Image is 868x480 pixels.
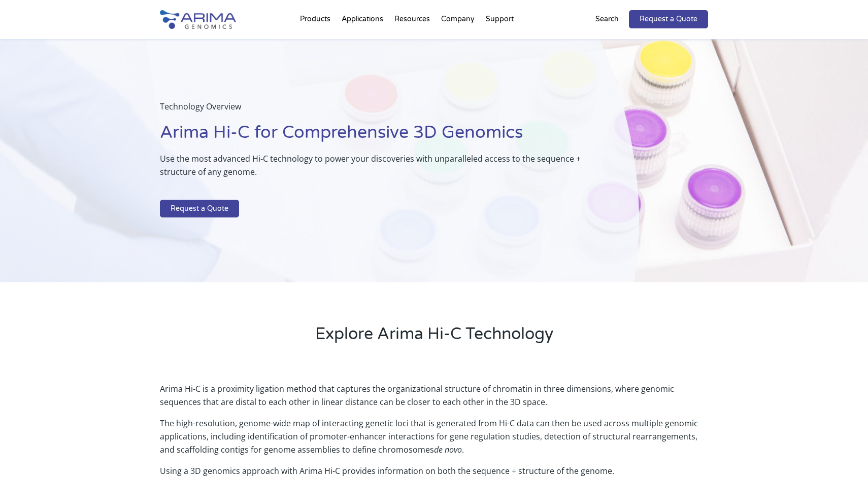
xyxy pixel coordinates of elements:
img: Arima-Genomics-logo [160,10,236,29]
p: Use the most advanced Hi-C technology to power your discoveries with unparalleled access to the s... [160,152,588,187]
h1: Arima Hi-C for Comprehensive 3D Genomics [160,121,588,152]
i: de novo [434,444,462,455]
p: The high-resolution, genome-wide map of interacting genetic loci that is generated from Hi-C data... [160,417,708,464]
p: Technology Overview [160,100,588,121]
a: Request a Quote [160,200,239,218]
p: Search [595,13,619,26]
h2: Explore Arima Hi-C Technology [160,323,708,353]
p: Arima Hi-C is a proximity ligation method that captures the organizational structure of chromatin... [160,382,708,417]
a: Request a Quote [629,10,708,28]
p: Using a 3D genomics approach with Arima Hi-C provides information on both the sequence + structur... [160,464,708,477]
